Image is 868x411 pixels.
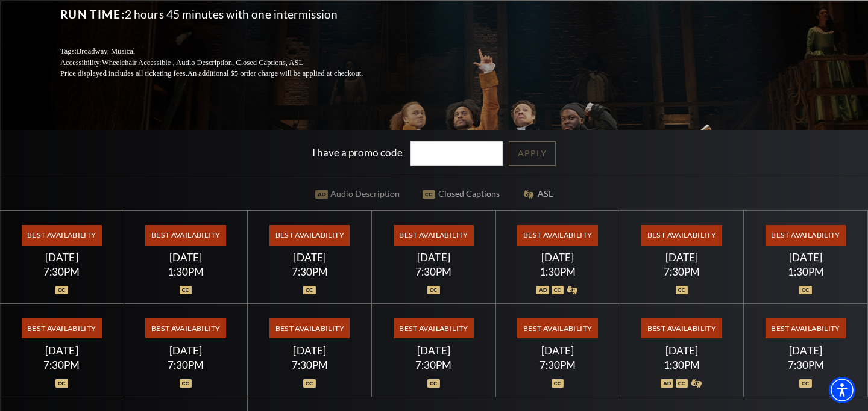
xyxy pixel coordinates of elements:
div: Rename [5,70,863,81]
span: Best Availability [766,318,846,338]
span: Best Availability [394,318,474,338]
div: CANCEL [5,310,863,321]
span: Best Availability [517,225,597,246]
div: [DATE] [634,251,729,264]
div: Sort New > Old [5,16,863,26]
div: WEBSITE [5,364,863,375]
p: Price displayed includes all ticketing fees. [60,68,392,79]
span: Wheelchair Accessible , Audio Description, Closed Captions, ASL [102,58,303,67]
div: Accessibility Menu [829,377,855,403]
span: Best Availability [22,318,102,338]
div: 1:30PM [634,360,729,370]
span: Best Availability [145,318,225,338]
label: I have a promo code [312,146,403,158]
div: [DATE] [386,344,481,357]
div: 7:30PM [138,360,233,370]
div: ??? [5,245,863,256]
div: [DATE] [262,251,357,264]
div: Journal [5,156,863,167]
div: Download [5,113,863,124]
div: [DATE] [634,344,729,357]
span: Best Availability [269,318,350,338]
div: BOOK [5,353,863,364]
div: Add Outline Template [5,135,863,146]
div: Print [5,124,863,135]
div: 7:30PM [386,267,481,277]
div: MORE [5,386,863,397]
span: Best Availability [641,225,722,246]
div: Sort A > Z [5,5,863,16]
span: Best Availability [641,318,722,338]
div: 1:30PM [138,267,233,277]
div: Move to ... [5,288,863,299]
div: [DATE] [14,344,109,357]
div: 7:30PM [262,360,357,370]
div: Delete [5,91,863,102]
div: [DATE] [511,344,605,357]
span: Best Availability [766,225,846,246]
div: Move To ... [5,81,863,91]
div: 1:30PM [511,267,605,277]
span: Broadway, Musical [77,47,135,55]
div: This outline has no content. Would you like to delete it? [5,256,863,267]
div: [DATE] [386,251,481,264]
div: Options [5,48,863,59]
div: Move To ... [5,26,863,37]
div: Sign out [5,59,863,70]
div: Delete [5,37,863,48]
div: 1:30PM [758,267,853,277]
div: 7:30PM [758,360,853,370]
p: 2 hours 45 minutes with one intermission [60,5,392,24]
div: MOVE [5,321,863,332]
span: Run Time: [60,7,125,21]
div: New source [5,332,863,342]
div: [DATE] [262,344,357,357]
div: JOURNAL [5,375,863,386]
input: Search sources [5,397,112,409]
div: 7:30PM [14,267,109,277]
div: Home [5,299,863,310]
span: Best Availability [269,225,350,246]
div: Search for Source [5,146,863,156]
div: 7:30PM [262,267,357,277]
span: Best Availability [145,225,225,246]
span: Best Availability [394,225,474,246]
div: [DATE] [14,251,109,264]
div: [DATE] [138,344,233,357]
div: SAVE [5,342,863,353]
div: TODO: put dlg title [5,211,863,221]
span: Best Availability [517,318,597,338]
div: Television/Radio [5,189,863,200]
div: CANCEL [5,234,863,245]
div: [DATE] [758,251,853,264]
p: Tags: [60,46,392,57]
div: 7:30PM [14,360,109,370]
div: [DATE] [511,251,605,264]
span: Best Availability [22,225,102,246]
div: DELETE [5,277,863,288]
div: Rename Outline [5,102,863,113]
div: Newspaper [5,178,863,189]
div: [DATE] [758,344,853,357]
div: [DATE] [138,251,233,264]
div: SAVE AND GO HOME [5,267,863,277]
div: Visual Art [5,200,863,211]
div: 7:30PM [386,360,481,370]
div: 7:30PM [634,267,729,277]
div: Magazine [5,167,863,178]
div: 7:30PM [511,360,605,370]
p: Accessibility: [60,57,392,69]
span: An additional $5 order charge will be applied at checkout. [187,69,363,78]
